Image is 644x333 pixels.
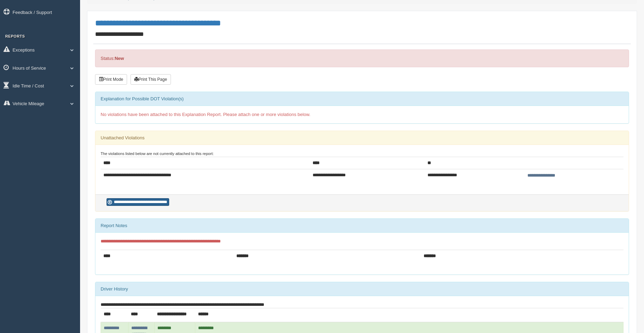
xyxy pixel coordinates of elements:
[95,92,629,106] div: Explanation for Possible DOT Violation(s)
[131,74,171,85] button: Print This Page
[95,49,629,67] div: Status:
[115,56,124,61] strong: New
[101,152,214,156] small: The violations listed below are not currently attached to this report:
[101,112,311,117] span: No violations have been attached to this Explanation Report. Please attach one or more violations...
[95,219,629,233] div: Report Notes
[95,282,629,296] div: Driver History
[95,74,127,85] button: Print Mode
[95,131,629,145] div: Unattached Violations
